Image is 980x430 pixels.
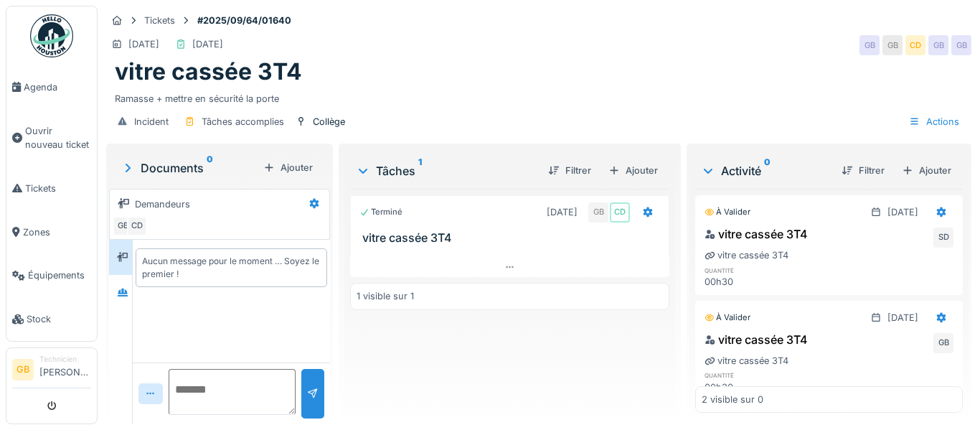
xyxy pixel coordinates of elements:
div: À valider [705,312,750,324]
sup: 0 [207,159,213,177]
a: Agenda [6,65,97,109]
div: GB [928,35,948,55]
div: [DATE] [547,205,578,219]
img: Badge_color-CXgf-gQk.svg [30,14,73,57]
div: Incident [134,115,169,128]
div: Technicien [39,354,91,365]
div: 1 visible sur 1 [357,289,414,303]
li: GB [12,359,34,380]
div: vitre cassée 3T4 [705,331,808,348]
div: Tâches accomplies [202,115,284,128]
h3: vitre cassée 3T4 [362,231,664,245]
div: [DATE] [192,37,223,51]
div: Tickets [144,14,175,27]
div: Terminé [359,206,402,218]
div: vitre cassée 3T4 [705,225,808,243]
div: Aucun message pour le moment … Soyez le premier ! [142,255,321,281]
a: Ouvrir nouveau ticket [6,109,97,167]
li: [PERSON_NAME] [39,354,91,385]
div: Demandeurs [135,197,190,211]
span: Agenda [24,80,91,94]
span: Stock [27,312,91,326]
div: Tâches [356,162,537,179]
div: Actions [903,111,966,132]
div: SD [933,228,953,248]
span: Équipements [28,268,91,282]
div: GB [933,333,953,353]
div: À valider [705,206,750,218]
div: GB [882,35,903,55]
strong: #2025/09/64/01640 [192,14,297,27]
div: GB [859,35,880,55]
span: Ouvrir nouveau ticket [25,124,91,151]
div: Documents [121,159,258,177]
div: Ajouter [258,158,319,177]
div: Ajouter [896,161,957,180]
div: Filtrer [836,161,890,180]
div: [DATE] [887,311,918,324]
a: Tickets [6,167,97,210]
div: Filtrer [542,161,597,180]
div: GB [113,216,133,236]
span: Zones [23,225,91,239]
h6: quantité [705,266,784,275]
div: 00h30 [705,380,784,394]
h6: quantité [705,370,784,380]
h1: vitre cassée 3T4 [115,58,302,85]
div: Ramasse + mettre en sécurité la porte [115,86,963,106]
div: CD [905,35,925,55]
div: vitre cassée 3T4 [705,354,788,368]
sup: 0 [764,162,771,179]
div: GB [588,202,608,223]
div: Activité [701,162,830,179]
a: Zones [6,210,97,254]
div: Collège [313,115,345,128]
span: Tickets [25,182,91,195]
div: [DATE] [128,37,159,51]
div: GB [951,35,971,55]
div: [DATE] [887,205,918,219]
div: CD [127,216,147,236]
a: Stock [6,297,97,341]
a: Équipements [6,254,97,298]
div: 2 visible sur 0 [702,393,763,406]
div: CD [610,202,630,223]
div: Ajouter [603,161,664,180]
div: 00h30 [705,275,784,289]
div: vitre cassée 3T4 [705,248,788,262]
a: GB Technicien[PERSON_NAME] [12,354,91,388]
sup: 1 [418,162,422,179]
